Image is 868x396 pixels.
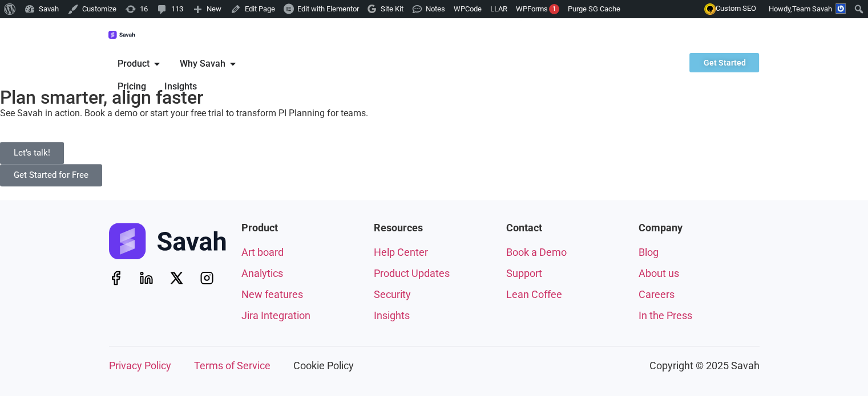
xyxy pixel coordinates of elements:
[506,287,562,302] span: Lean Coffee
[194,358,271,373] a: Terms of Service
[108,52,268,98] div: Menu Toggle
[639,244,659,260] span: Blog
[374,287,411,302] span: Security
[14,171,88,179] span: Get Started for Free
[180,57,225,71] span: Why Savah
[241,266,362,281] a: Analytics
[108,52,268,98] nav: Menu
[241,266,283,281] span: Analytics
[374,244,495,260] a: Help Center
[639,266,760,281] a: About us
[374,244,428,260] span: Help Center
[506,244,627,260] a: Book a Demo
[639,223,760,233] h4: Company
[381,5,403,13] span: Site Kit
[109,358,171,373] a: Privacy Policy
[241,287,362,302] a: New features
[703,59,745,67] span: Get Started
[506,244,567,260] span: Book a Demo
[241,223,362,233] h4: Product
[811,341,868,396] iframe: Chat Widget
[241,244,284,260] span: Art board
[639,287,675,302] span: Careers
[374,308,410,323] span: Insights
[639,287,760,302] a: Careers
[506,266,542,281] span: Support
[639,308,692,323] span: In the Press
[549,4,559,14] div: 1
[297,5,359,13] span: Edit with Elementor
[639,308,760,323] a: In the Press
[506,287,627,302] a: Lean Coffee
[689,53,759,72] a: Get Started
[374,308,495,323] a: Insights
[374,287,495,302] a: Security
[241,287,303,302] span: New features
[374,266,495,281] a: Product Updates
[792,5,832,13] span: Team Savah
[118,57,150,71] span: Product
[649,361,760,371] p: Copyright © 2025 Savah
[241,308,310,323] span: Jira Integration
[241,244,362,260] a: Art board
[506,266,627,281] a: Support
[374,266,450,281] span: Product Updates
[14,149,50,157] span: Let’s talk!
[639,266,679,281] span: About us
[374,223,495,233] h4: Resources
[118,80,146,93] a: Pricing
[241,308,362,323] a: Jira Integration
[164,80,197,93] a: Insights
[506,223,627,233] h4: Contact
[108,31,136,39] img: Logo (2)
[639,244,760,260] a: Blog
[293,358,354,373] span: Cookie Policy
